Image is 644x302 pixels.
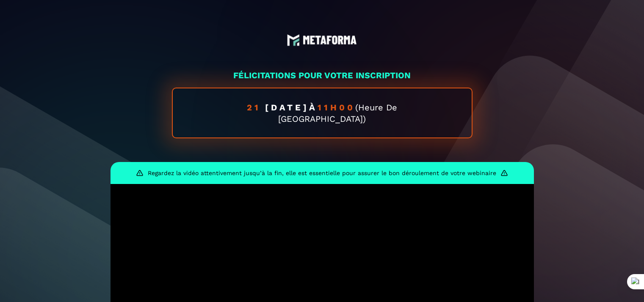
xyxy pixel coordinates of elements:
[500,169,508,177] img: warning
[318,102,355,113] span: 11h00
[265,102,309,113] span: [DATE]
[287,34,357,47] img: logo
[148,170,496,176] p: Regardez la vidéo attentivement jusqu’à la fin, elle est essentielle pour assurer le bon déroulem...
[136,169,144,177] img: warning
[172,88,473,138] div: à
[111,69,534,81] p: FÉLICITATIONS POUR VOTRE INSCRIPTION
[247,102,265,113] span: 21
